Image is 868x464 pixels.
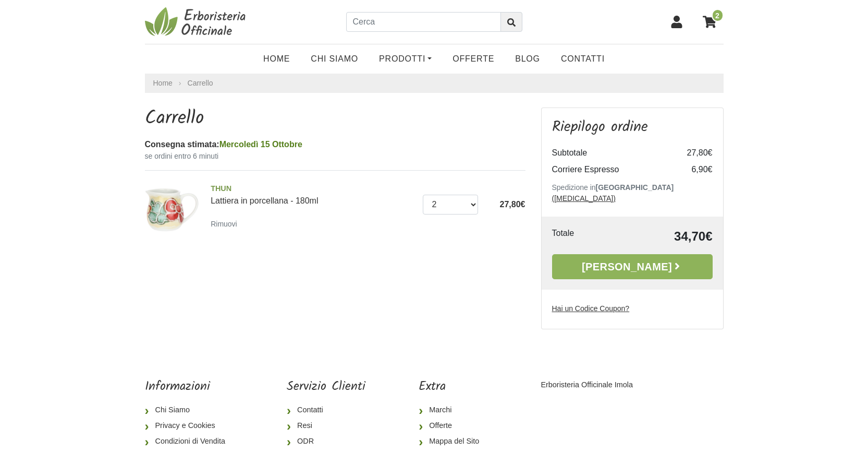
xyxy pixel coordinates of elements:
nav: breadcrumb [145,74,724,93]
span: 2 [712,9,724,22]
img: Lattiera in porcellana - 180ml [141,179,203,241]
h3: Riepilogo ordine [552,118,713,136]
a: [PERSON_NAME] [552,254,713,279]
a: Home [153,78,173,89]
a: Chi Siamo [300,49,369,69]
h5: Servizio Clienti [287,379,365,395]
small: Rimuovi [211,220,237,228]
h1: Carrello [145,108,525,130]
a: Rimuovi [211,217,241,230]
label: Hai un Codice Coupon? [552,303,630,314]
a: Contatti [287,402,365,418]
td: Totale [552,227,611,246]
a: THUNLattiera in porcellana - 180ml [211,183,415,205]
span: Mercoledì 15 Ottobre [219,140,302,149]
a: Erboristeria Officinale Imola [541,380,633,389]
a: Condizioni di Vendita [145,434,234,449]
img: Erboristeria Officinale [145,6,249,38]
td: 27,80€ [671,145,713,161]
a: Resi [287,418,365,434]
input: Cerca [346,12,501,32]
a: Prodotti [369,49,442,69]
td: 34,70€ [611,227,713,246]
a: Mappa del Sito [419,434,487,449]
a: ODR [287,434,365,449]
a: Carrello [188,79,213,87]
td: Subtotale [552,145,671,161]
a: 2 [698,9,724,35]
a: OFFERTE [442,49,505,69]
a: Chi Siamo [145,402,234,418]
h5: Informazioni [145,379,234,395]
h5: Extra [419,379,487,395]
small: se ordini entro 6 minuti [145,151,525,162]
a: Contatti [551,49,615,69]
span: THUN [211,183,415,195]
b: [GEOGRAPHIC_DATA] [596,183,674,192]
a: Blog [505,49,551,69]
td: Corriere Espresso [552,161,671,178]
td: 6,90€ [671,161,713,178]
u: Hai un Codice Coupon? [552,304,630,313]
div: Consegna stimata: [145,138,525,151]
a: Home [253,49,300,69]
a: ([MEDICAL_DATA]) [552,194,616,203]
a: Privacy e Cookies [145,418,234,434]
a: Offerte [419,418,487,434]
p: Spedizione in [552,182,713,204]
span: 27,80€ [500,200,525,209]
a: Marchi [419,402,487,418]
